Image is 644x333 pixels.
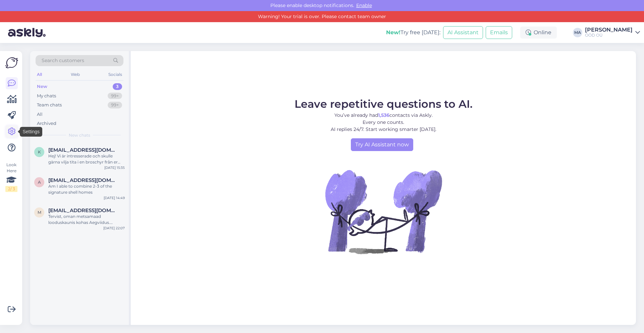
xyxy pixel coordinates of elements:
[108,102,122,108] div: 99+
[378,112,389,118] b: 1,536
[386,29,400,36] b: New!
[104,165,125,170] div: [DATE] 15:35
[351,138,413,151] a: Try AI Assistant now
[48,207,118,213] span: matheus.leemet@gmail.com
[38,180,41,185] span: a
[37,83,47,90] div: New
[294,112,473,133] p: You’ve already had contacts via Askly. Every one counts. AI replies 24/7. Start working smarter [...
[585,33,633,38] div: ÖÖD OÜ
[69,132,90,138] span: New chats
[520,27,557,39] div: Online
[5,186,17,192] div: 2 / 3
[69,70,81,79] div: Web
[37,120,56,127] div: Archived
[38,210,41,215] span: m
[103,226,125,231] div: [DATE] 22:07
[48,213,125,226] div: Tervist, oman metsamaad looduskaunis kohas Aegviidus. Kõrvemaa on 4km läheduses ning krundilt joo...
[48,177,118,183] span: alouis.lopez@gmail.com
[486,26,512,39] button: Emails
[104,195,125,200] div: [DATE] 14:49
[323,151,444,272] img: No Chat active
[108,93,122,99] div: 99+
[5,56,18,69] img: Askly Logo
[585,27,633,33] div: [PERSON_NAME]
[48,147,118,153] span: karin.landsbygd@gmail.com
[386,29,440,37] div: Try free [DATE]:
[38,149,41,154] span: k
[113,83,122,90] div: 3
[585,27,640,38] a: [PERSON_NAME]ÖÖD OÜ
[573,28,582,37] div: MA
[294,97,473,110] span: Leave repetitive questions to AI.
[37,102,62,108] div: Team chats
[354,2,374,8] span: Enable
[20,127,42,137] div: Settings
[5,162,17,192] div: Look Here
[37,111,43,118] div: All
[36,70,43,79] div: All
[443,26,483,39] button: AI Assistant
[48,183,125,195] div: Am I able to combine 2-3 of the signature shell homes
[37,93,56,99] div: My chats
[42,57,84,64] span: Search customers
[107,70,123,79] div: Socials
[48,153,125,165] div: Hej! Vi är intresserade och skulle gärna vilja tita i en broschyr från er med era modeller samlad...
